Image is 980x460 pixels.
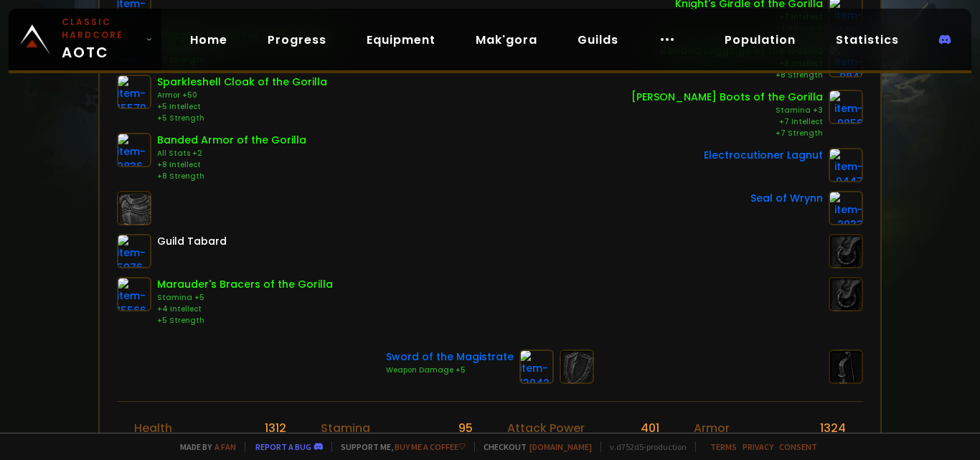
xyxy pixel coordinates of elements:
[386,365,514,376] div: Weapon Damage +5
[265,419,286,437] div: 1312
[820,419,846,437] div: 1324
[256,25,338,55] a: Progress
[157,277,333,292] div: Marauder's Bracers of the Gorilla
[631,128,823,139] div: +7 Strength
[171,441,236,452] span: Made by
[215,441,236,452] a: a fan
[829,90,863,124] img: item-9856
[474,441,592,452] span: Checkout
[62,16,140,63] span: AOTC
[157,133,306,148] div: Banded Armor of the Gorilla
[386,349,514,365] div: Sword of the Magistrate
[157,171,306,182] div: +8 Strength
[600,441,687,452] span: v. d752d5 - production
[331,441,466,452] span: Support me,
[710,441,737,452] a: Terms
[631,90,823,105] div: [PERSON_NAME] Boots of the Gorilla
[117,133,151,167] img: item-9836
[464,25,549,55] a: Mak'gora
[458,419,473,437] div: 95
[157,148,306,159] div: All Stats +2
[641,419,659,437] div: 401
[829,148,863,182] img: item-9447
[157,101,327,113] div: +5 Intellect
[117,277,151,311] img: item-15566
[9,9,161,70] a: Classic HardcoreAOTC
[157,159,306,171] div: +8 Intellect
[355,25,447,55] a: Equipment
[157,234,227,249] div: Guild Tabard
[529,441,592,452] a: [DOMAIN_NAME]
[117,234,151,268] img: item-5976
[157,315,333,327] div: +5 Strength
[829,191,863,225] img: item-2933
[395,441,466,452] a: Buy me a coffee
[179,25,239,55] a: Home
[779,441,817,452] a: Consent
[694,419,730,437] div: Armor
[157,304,333,315] div: +4 Intellect
[704,148,823,163] div: Electrocutioner Lagnut
[157,75,327,90] div: Sparkleshell Cloak of the Gorilla
[713,25,807,55] a: Population
[117,75,151,109] img: item-15579
[824,25,910,55] a: Statistics
[631,116,823,128] div: +7 Intellect
[157,292,333,304] div: Stamina +5
[660,70,823,81] div: +8 Strength
[750,191,823,206] div: Seal of Wrynn
[157,90,327,101] div: Armor +50
[743,441,773,452] a: Privacy
[157,113,327,124] div: +5 Strength
[519,349,554,384] img: item-13042
[507,419,585,437] div: Attack Power
[321,419,370,437] div: Stamina
[566,25,630,55] a: Guilds
[631,105,823,116] div: Stamina +3
[134,419,172,437] div: Health
[62,16,140,42] small: Classic Hardcore
[255,441,311,452] a: Report a bug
